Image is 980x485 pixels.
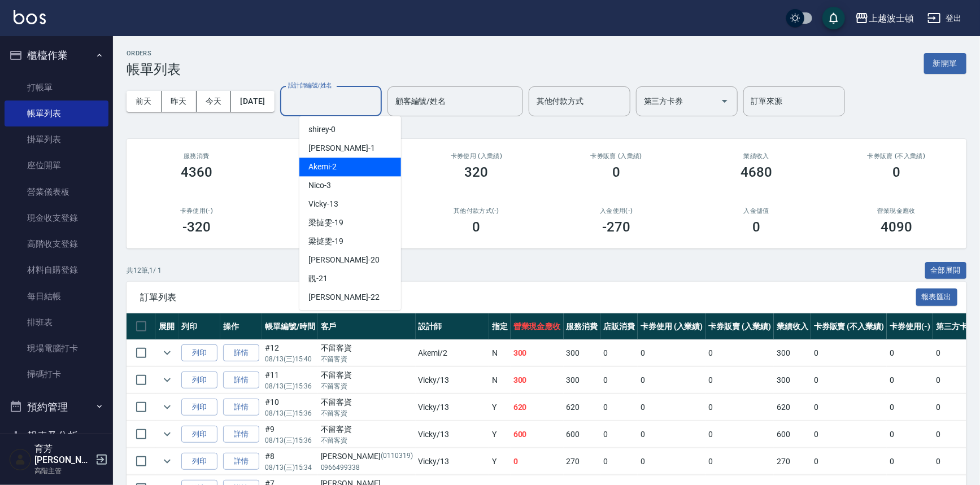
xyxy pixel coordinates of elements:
[489,421,511,448] td: Y
[159,426,176,443] button: expand row
[638,313,706,340] th: 卡券使用 (入業績)
[600,394,638,421] td: 0
[181,399,217,416] button: 列印
[265,354,315,364] p: 08/13 (三) 15:40
[887,448,933,475] td: 0
[321,342,413,354] div: 不留客資
[5,421,108,451] button: 報表及分析
[811,367,887,394] td: 0
[220,313,262,340] th: 操作
[308,180,331,191] span: Nico -3
[638,421,706,448] td: 0
[308,254,380,266] span: [PERSON_NAME] -20
[321,462,413,473] p: 0966499338
[511,421,564,448] td: 600
[489,394,511,421] td: Y
[156,313,178,340] th: 展開
[416,448,489,475] td: Vicky /13
[181,164,212,180] h3: 4360
[716,92,734,110] button: Open
[489,367,511,394] td: N
[489,448,511,475] td: Y
[262,448,318,475] td: #8
[262,340,318,366] td: #12
[14,10,46,24] img: Logo
[811,394,887,421] td: 0
[181,426,217,443] button: 列印
[265,435,315,445] p: 08/13 (三) 15:36
[420,152,533,160] h2: 卡券使用 (入業績)
[280,207,393,215] h2: 第三方卡券(-)
[178,313,220,340] th: 列印
[280,152,393,160] h2: 店販消費
[706,367,774,394] td: 0
[197,91,232,112] button: 今天
[564,421,601,448] td: 600
[262,394,318,421] td: #10
[774,340,811,366] td: 300
[181,344,217,362] button: 列印
[127,50,181,57] h2: ORDERS
[181,453,217,470] button: 列印
[706,313,774,340] th: 卡券販賣 (入業績)
[869,11,914,25] div: 上越波士頓
[700,207,813,215] h2: 入金儲值
[381,451,413,462] p: (0110319)
[318,313,416,340] th: 客戶
[638,367,706,394] td: 0
[34,443,92,466] h5: 育芳[PERSON_NAME]
[159,453,176,470] button: expand row
[774,313,811,340] th: 業績收入
[881,219,912,235] h3: 4090
[420,207,533,215] h2: 其他付款方式(-)
[706,394,774,421] td: 0
[700,152,813,160] h2: 業績收入
[489,313,511,340] th: 指定
[811,340,887,366] td: 0
[127,62,181,77] h3: 帳單列表
[564,448,601,475] td: 270
[511,448,564,475] td: 0
[489,340,511,366] td: N
[308,198,338,210] span: Vicky -13
[774,448,811,475] td: 270
[706,448,774,475] td: 0
[308,291,380,303] span: [PERSON_NAME] -22
[308,161,337,173] span: Akemi -2
[923,8,966,29] button: 登出
[822,7,845,29] button: save
[924,53,966,74] button: 新開單
[811,421,887,448] td: 0
[706,421,774,448] td: 0
[223,399,259,416] a: 詳情
[140,207,253,215] h2: 卡券使用(-)
[887,421,933,448] td: 0
[321,408,413,418] p: 不留客資
[600,313,638,340] th: 店販消費
[851,7,918,30] button: 上越波士頓
[600,421,638,448] td: 0
[774,394,811,421] td: 620
[416,367,489,394] td: Vicky /13
[416,394,489,421] td: Vicky /13
[638,340,706,366] td: 0
[774,421,811,448] td: 600
[925,262,967,279] button: 全部展開
[5,392,108,422] button: 預約管理
[5,152,108,178] a: 座位開單
[262,421,318,448] td: #9
[5,335,108,361] a: 現場電腦打卡
[308,217,343,229] span: 梁㨗雯 -19
[223,344,259,362] a: 詳情
[887,313,933,340] th: 卡券使用(-)
[182,219,211,235] h3: -320
[774,367,811,394] td: 300
[265,408,315,418] p: 08/13 (三) 15:36
[564,340,601,366] td: 300
[473,219,481,235] h3: 0
[560,152,673,160] h2: 卡券販賣 (入業績)
[511,313,564,340] th: 營業現金應收
[159,399,176,416] button: expand row
[892,164,900,180] h3: 0
[308,235,343,247] span: 梁㨗雯 -19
